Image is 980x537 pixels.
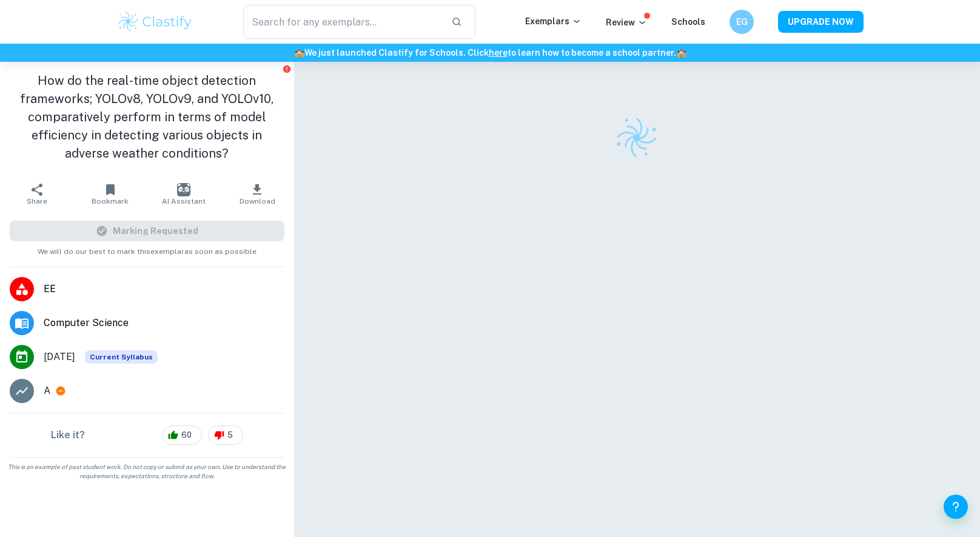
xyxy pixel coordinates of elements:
span: EE [44,282,284,296]
span: Bookmark [92,197,129,205]
a: here [489,48,508,58]
h6: Like it? [51,428,85,442]
h6: We just launched Clastify for Schools. Click to learn how to become a school partner. [2,46,978,59]
button: AI Assistant [147,177,220,211]
input: Search for any exemplars... [243,5,441,39]
span: 60 [175,429,198,441]
div: This exemplar is based on the current syllabus. Feel free to refer to it for inspiration/ideas wh... [85,350,158,364]
button: Bookmark [73,177,147,211]
img: Clastify logo [610,111,663,164]
div: 60 [162,425,202,445]
a: Schools [671,17,705,27]
span: Download [240,197,275,205]
button: EG [730,10,754,34]
p: A [44,384,50,398]
div: 5 [208,425,243,445]
span: 5 [221,429,240,441]
h6: EG [735,15,749,28]
span: We will do our best to mark this exemplar as soon as possible [38,241,257,257]
span: 🏫 [676,48,686,58]
button: Help and Feedback [944,495,968,519]
span: Computer Science [44,316,284,330]
img: AI Assistant [177,183,190,196]
img: Clastify logo [116,10,193,34]
span: Current Syllabus [85,350,158,364]
span: This is an example of past student work. Do not copy or submit as your own. Use to understand the... [5,462,289,481]
span: Share [27,197,47,205]
span: [DATE] [44,350,75,364]
span: 🏫 [294,48,304,58]
button: Report issue [283,64,292,73]
p: Exemplars [525,15,582,28]
p: Review [606,16,647,29]
button: UPGRADE NOW [778,11,864,33]
button: Download [221,177,294,211]
span: AI Assistant [162,197,206,205]
h1: How do the real-time object detection frameworks; YOLOv8, YOLOv9, and YOLOv10, comparatively perf... [10,72,284,162]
